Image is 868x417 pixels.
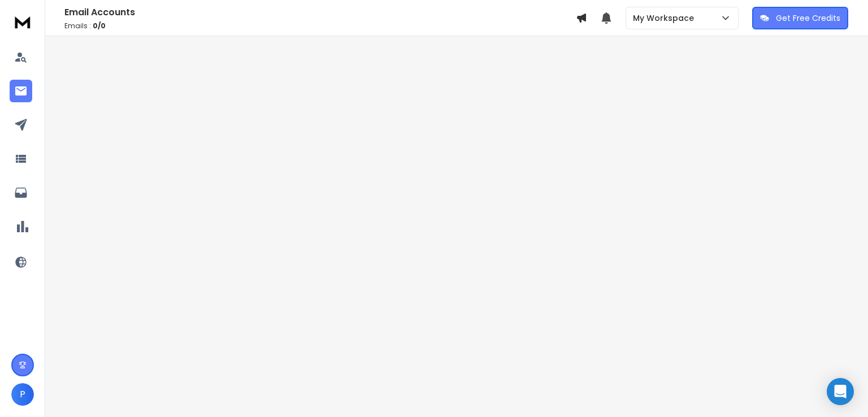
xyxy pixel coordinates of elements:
p: My Workspace [633,12,698,24]
p: Get Free Credits [776,12,840,24]
h1: Email Accounts [64,6,576,19]
p: Emails : [64,21,576,31]
div: Open Intercom Messenger [827,378,854,405]
button: Get Free Credits [752,7,848,29]
button: P [11,383,34,406]
img: logo [11,11,34,32]
span: 0 / 0 [93,21,106,31]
